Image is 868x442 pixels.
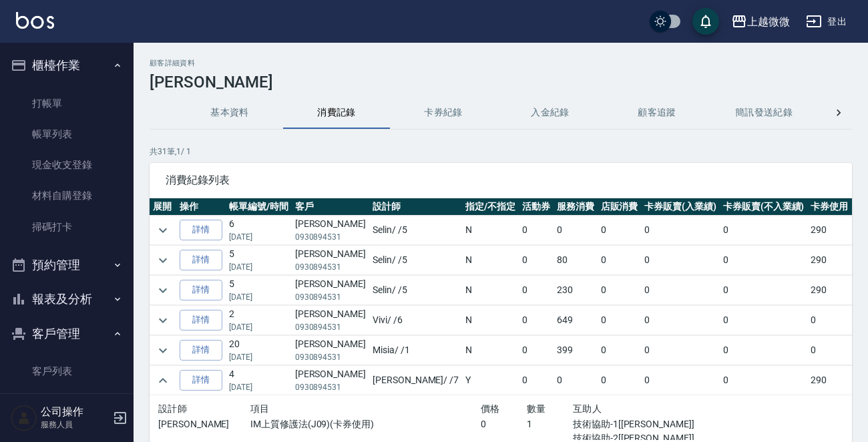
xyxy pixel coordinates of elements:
[369,246,462,275] td: Selin / /5
[747,13,790,30] div: 上越微微
[292,216,369,245] td: [PERSON_NAME]
[519,336,554,365] td: 0
[5,316,128,351] button: 客戶管理
[519,276,554,305] td: 0
[720,336,808,365] td: 0
[5,387,128,418] a: 卡券管理
[292,336,369,365] td: [PERSON_NAME]
[292,198,369,216] th: 客戶
[5,212,128,242] a: 掃碼打卡
[5,48,128,83] button: 櫃檯作業
[5,356,128,387] a: 客戶列表
[11,405,37,431] img: Person
[292,366,369,395] td: [PERSON_NAME]
[180,370,222,391] a: 詳情
[5,150,128,180] a: 現金收支登錄
[5,119,128,150] a: 帳單列表
[226,276,292,305] td: 5
[604,97,710,129] button: 顧客追蹤
[554,276,598,305] td: 230
[807,198,851,216] th: 卡券使用
[5,180,128,211] a: 材料自購登錄
[598,336,642,365] td: 0
[519,198,554,216] th: 活動券
[226,246,292,275] td: 5
[229,351,288,363] p: [DATE]
[481,403,500,414] span: 價格
[226,336,292,365] td: 20
[295,381,366,393] p: 0930894531
[369,336,462,365] td: Misia / /1
[720,306,808,335] td: 0
[369,198,462,216] th: 設計師
[462,336,519,365] td: N
[369,276,462,305] td: Selin / /5
[720,216,808,245] td: 0
[158,403,187,414] span: 設計師
[229,261,288,273] p: [DATE]
[369,306,462,335] td: Vivi / /6
[292,306,369,335] td: [PERSON_NAME]
[692,8,719,35] button: save
[180,310,222,330] a: 詳情
[250,403,270,414] span: 項目
[462,216,519,245] td: N
[180,340,222,361] a: 詳情
[295,291,366,303] p: 0930894531
[226,198,292,216] th: 帳單編號/時間
[481,417,527,431] p: 0
[153,310,173,330] button: expand row
[598,366,642,395] td: 0
[295,351,366,363] p: 0930894531
[519,366,554,395] td: 0
[229,381,288,393] p: [DATE]
[462,276,519,305] td: N
[180,280,222,300] a: 詳情
[726,8,795,35] button: 上越微微
[41,405,109,419] h5: 公司操作
[5,248,128,282] button: 預約管理
[807,246,851,275] td: 290
[801,9,852,34] button: 登出
[16,12,54,29] img: Logo
[41,419,109,431] p: 服務人員
[226,306,292,335] td: 2
[527,417,573,431] p: 1
[229,321,288,333] p: [DATE]
[497,97,604,129] button: 入金紀錄
[641,336,720,365] td: 0
[226,216,292,245] td: 6
[598,276,642,305] td: 0
[153,371,173,391] button: expand row
[641,198,720,216] th: 卡券販賣(入業績)
[710,97,817,129] button: 簡訊發送紀錄
[153,280,173,300] button: expand row
[519,246,554,275] td: 0
[150,59,852,67] h2: 顧客詳細資料
[641,216,720,245] td: 0
[180,220,222,240] a: 詳情
[295,231,366,243] p: 0930894531
[153,341,173,361] button: expand row
[229,291,288,303] p: [DATE]
[369,216,462,245] td: Selin / /5
[598,246,642,275] td: 0
[390,97,497,129] button: 卡券紀錄
[807,276,851,305] td: 290
[807,366,851,395] td: 290
[369,366,462,395] td: [PERSON_NAME] / /7
[807,306,851,335] td: 0
[573,403,602,414] span: 互助人
[462,306,519,335] td: N
[573,417,711,431] p: 技術協助-1[[PERSON_NAME]]
[641,366,720,395] td: 0
[226,366,292,395] td: 4
[462,246,519,275] td: N
[229,231,288,243] p: [DATE]
[720,366,808,395] td: 0
[295,261,366,273] p: 0930894531
[554,336,598,365] td: 399
[598,306,642,335] td: 0
[283,97,390,129] button: 消費記錄
[462,198,519,216] th: 指定/不指定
